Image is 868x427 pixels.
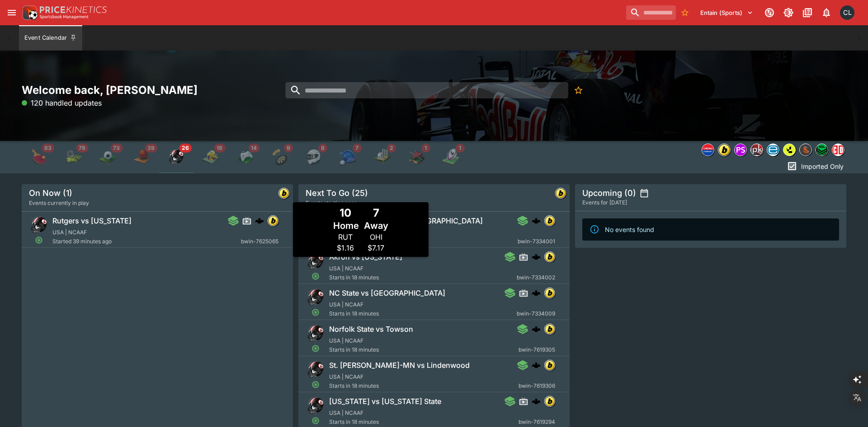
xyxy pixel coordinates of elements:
img: PriceKinetics [40,6,107,13]
img: bwin.png [545,288,555,298]
img: bwin.png [545,360,555,370]
img: logo-cerberus.svg [532,361,541,370]
div: Volleyball [202,148,220,166]
h2: Welcome back, [PERSON_NAME] [22,83,293,97]
span: USA | NCAAF [52,229,87,236]
h5: Next To Go (25) [306,188,368,198]
img: bwin.png [545,324,555,334]
img: pandascore.png [735,144,746,156]
img: american_football.png [306,215,325,235]
span: bwin-7619294 [519,418,555,427]
div: Baseball [339,148,357,166]
img: logo-cerberus.svg [532,288,541,297]
span: USA | NCAAF [329,229,363,236]
div: Event type filters [22,141,468,173]
h5: Upcoming (0) [582,188,636,198]
span: 73 [110,144,123,153]
h6: Central [US_STATE] vs [GEOGRAPHIC_DATA] [329,216,483,226]
span: 26 [179,144,192,153]
svg: Open [311,381,320,389]
img: american_football.png [306,324,325,343]
div: bwin [268,215,278,226]
div: pandascore [734,144,747,156]
img: betradar.png [767,144,779,156]
img: pricekinetics.png [751,144,763,156]
h6: Akron vs [US_STATE] [329,252,402,262]
img: esports [236,148,254,166]
img: american_football [167,148,185,166]
span: USA | NCAAF [329,409,363,416]
img: american_football.png [306,396,325,416]
img: championdata.png [832,144,844,156]
img: darts [270,148,288,166]
img: logo-cerberus.svg [532,252,541,261]
input: search [285,82,568,98]
img: nrl.png [816,144,828,156]
button: Notifications [818,5,835,21]
h6: Rutgers vs [US_STATE] [52,216,132,226]
span: bwin-7334001 [518,237,555,246]
img: basketball [133,148,151,166]
div: bwin [544,288,555,298]
h6: [US_STATE] vs [US_STATE] State [329,397,441,406]
img: bwin.png [556,188,566,198]
span: Starts in 18 minutes [329,309,517,318]
span: Starts in 18 minutes [329,237,518,246]
h6: Norfolk State vs Towson [329,325,413,334]
img: Sportsbook Management [40,15,89,19]
div: bwin [544,396,555,407]
div: cerberus [532,397,541,406]
div: lsports [783,144,796,156]
span: USA | NCAAF [329,337,363,344]
img: bwin.png [279,188,289,198]
img: volleyball [202,148,220,166]
svg: Open [35,236,43,244]
img: logo-cerberus.svg [532,216,541,225]
div: Basketball [133,148,151,166]
div: bwin [544,324,555,334]
div: Event type filters [700,141,846,159]
span: 2 [387,144,396,153]
div: bwin [278,188,289,199]
img: bwin.png [545,396,555,406]
img: tennis [64,148,82,166]
div: bwin [544,215,555,226]
span: Events for [DATE] [582,198,627,207]
div: bwin [718,144,731,156]
p: Imported Only [801,162,844,171]
button: Select Tenant [695,5,759,20]
svg: Open [311,344,320,353]
div: championdata [832,144,844,156]
button: No Bookmarks [570,82,586,98]
span: Starts in 18 minutes [329,345,519,354]
img: lclkafka.png [702,144,714,156]
span: Starts in 18 minutes [329,273,517,282]
span: USA | NCAAF [329,373,363,380]
div: Soccer [99,148,117,166]
div: lclkafka [702,144,714,156]
span: bwin-7619305 [519,345,555,354]
span: 14 [248,144,259,153]
span: 7 [353,144,362,153]
span: Started 39 minutes ago [52,237,241,246]
svg: Open [311,272,320,280]
div: Esports [236,148,254,166]
span: 1 [421,144,430,153]
button: Chad Liu [837,3,857,23]
svg: Open [311,417,320,425]
div: Snooker [408,148,426,166]
span: bwin-7334009 [517,309,555,318]
img: american_football.png [306,360,325,380]
span: 39 [145,144,157,153]
div: Rugby League [442,148,460,166]
div: cerberus [532,325,541,334]
img: lsports.jpeg [783,144,795,156]
button: No Bookmarks [678,5,692,20]
div: bwin [555,188,566,199]
img: american_football.png [306,251,325,271]
div: cerberus [255,216,264,225]
div: bwin [544,251,555,262]
div: nrl [816,144,828,156]
svg: Open [311,236,320,244]
div: cerberus [532,288,541,297]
